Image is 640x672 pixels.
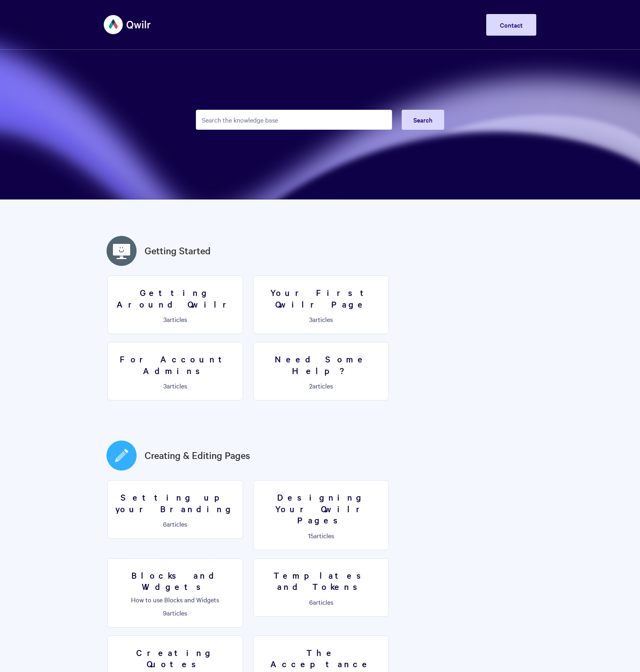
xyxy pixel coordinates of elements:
[145,243,211,258] a: Getting Started
[113,609,238,616] p: articles
[113,520,238,527] p: articles
[113,647,238,670] h3: Creating Quotes
[113,353,238,376] h3: For Account Admins
[258,598,384,606] p: articles
[258,532,384,539] p: articles
[163,315,167,324] span: 3
[113,596,238,603] p: How to use Blocks and Widgets
[258,569,384,592] h3: Templates and Tokens
[309,315,312,324] span: 3
[486,14,536,36] a: Contact
[253,342,389,400] a: Need Some Help? 2articles
[309,381,312,390] span: 2
[113,287,238,310] h3: Getting Around Qwilr
[107,276,243,334] a: Getting Around Qwilr 3articles
[107,558,243,628] a: Blocks and Widgets How to use Blocks and Widgets 9articles
[113,316,238,323] p: articles
[113,382,238,389] p: articles
[258,491,384,526] h3: Designing Your Qwilr Pages
[104,10,151,40] img: Qwilr Help Center
[253,558,389,617] a: Templates and Tokens 6articles
[113,491,238,514] h3: Setting up your Branding
[258,353,384,376] h3: Need Some Help?
[308,531,314,540] span: 15
[258,287,384,310] h3: Your First Qwilr Page
[402,110,444,130] button: Search
[163,381,167,390] span: 3
[309,598,313,606] span: 6
[113,569,238,592] h3: Blocks and Widgets
[145,448,250,463] a: Creating & Editing Pages
[163,519,167,528] span: 6
[163,608,167,617] span: 9
[196,110,392,130] input: Search the knowledge base
[107,342,243,400] a: For Account Admins 3articles
[253,480,389,550] a: Designing Your Qwilr Pages 15articles
[413,115,433,124] span: Search
[253,276,389,334] a: Your First Qwilr Page 3articles
[258,316,384,323] p: articles
[107,480,243,539] a: Setting up your Branding 6articles
[258,382,384,389] p: articles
